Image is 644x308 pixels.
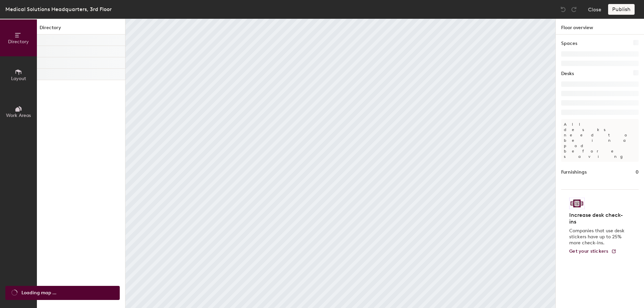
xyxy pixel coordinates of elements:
[569,198,585,209] img: Sticker logo
[125,19,555,308] canvas: Map
[560,6,567,13] img: Undo
[561,119,639,162] p: All desks need to be in a pod before saving
[571,6,577,13] img: Redo
[569,249,616,254] a: Get your stickers
[8,39,29,45] span: Directory
[569,228,627,246] p: Companies that use desk stickers have up to 25% more check-ins.
[21,289,56,297] span: Loading map ...
[561,40,577,47] h1: Spaces
[569,248,608,254] span: Get your stickers
[11,76,26,81] span: Layout
[37,24,125,35] h1: Directory
[561,169,587,176] h1: Furnishings
[5,5,112,13] div: Medical Solutions Headquarters, 3rd Floor
[588,4,601,15] button: Close
[6,113,31,118] span: Work Areas
[561,70,574,77] h1: Desks
[569,212,627,225] h4: Increase desk check-ins
[556,19,644,35] h1: Floor overview
[636,169,639,176] h1: 0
